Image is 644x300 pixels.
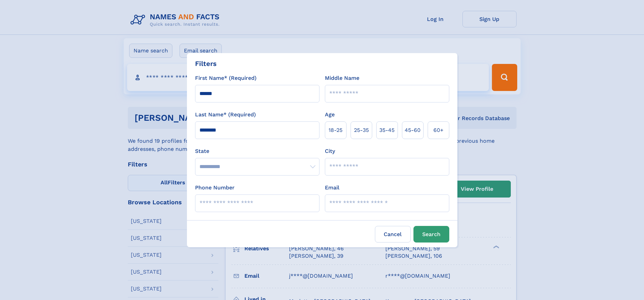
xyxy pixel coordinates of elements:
[325,111,335,119] label: Age
[325,74,359,82] label: Middle Name
[195,111,256,119] label: Last Name* (Required)
[195,184,235,192] label: Phone Number
[354,126,369,134] span: 25‑35
[379,126,395,134] span: 35‑45
[195,74,257,82] label: First Name* (Required)
[375,226,411,243] label: Cancel
[329,126,342,134] span: 18‑25
[325,184,339,192] label: Email
[195,147,319,155] label: State
[413,226,449,243] button: Search
[195,59,217,69] div: Filters
[325,147,335,155] label: City
[433,126,444,134] span: 60+
[405,126,421,134] span: 45‑60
